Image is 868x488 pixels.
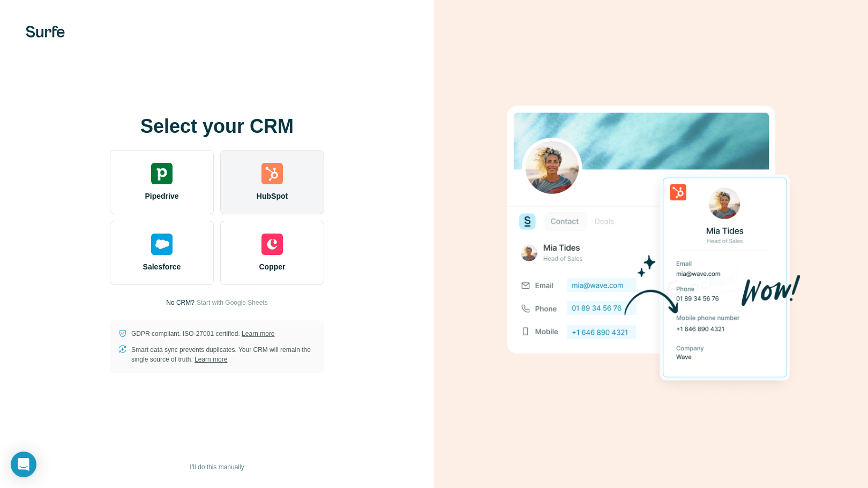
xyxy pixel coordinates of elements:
[197,298,268,307] button: Start with Google Sheets
[117,63,183,70] div: Keywords op verkeer
[110,116,324,137] h1: Select your CRM
[501,89,801,400] img: HUBSPOT image
[182,459,251,475] button: I’ll do this manually
[166,298,194,307] p: No CRM?
[259,261,286,272] span: Copper
[26,26,65,37] img: Surfe's logo
[257,191,288,201] span: HubSpot
[143,261,181,272] span: Salesforce
[17,17,26,26] img: logo_orange.svg
[151,234,173,255] img: salesforce's logo
[29,62,38,71] img: tab_domain_overview_orange.svg
[131,345,316,364] p: Smart data sync prevents duplicates. Your CRM will remain the single source of truth.
[145,191,178,201] span: Pipedrive
[11,452,36,477] div: Open Intercom Messenger
[261,234,283,255] img: copper's logo
[151,163,173,184] img: pipedrive's logo
[105,62,114,71] img: tab_keywords_by_traffic_grey.svg
[131,329,274,339] p: GDPR compliant. ISO-27001 certified.
[261,163,283,184] img: hubspot's logo
[41,63,94,70] div: Domeinoverzicht
[17,28,26,36] img: website_grey.svg
[242,330,274,337] a: Learn more
[190,462,244,472] span: I’ll do this manually
[28,28,118,36] div: Domein: [DOMAIN_NAME]
[194,356,227,363] a: Learn more
[30,17,53,26] div: v 4.0.25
